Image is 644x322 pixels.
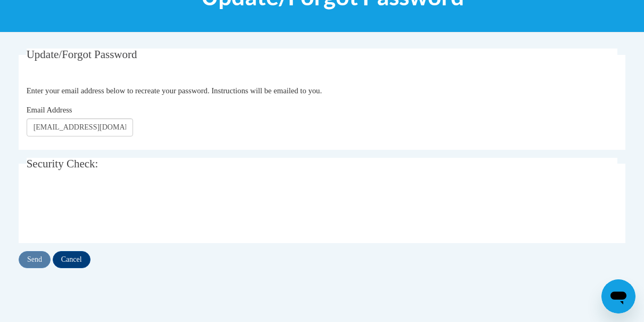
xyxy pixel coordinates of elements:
span: Enter your email address below to recreate your password. Instructions will be emailed to you. [27,86,322,95]
input: Cancel [53,251,90,268]
iframe: reCAPTCHA [27,188,188,230]
input: Email [27,118,133,136]
span: Update/Forgot Password [27,48,137,61]
span: Email Address [27,106,72,114]
iframe: Button to launch messaging window, conversation in progress [601,279,635,313]
span: Security Check: [27,157,98,170]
